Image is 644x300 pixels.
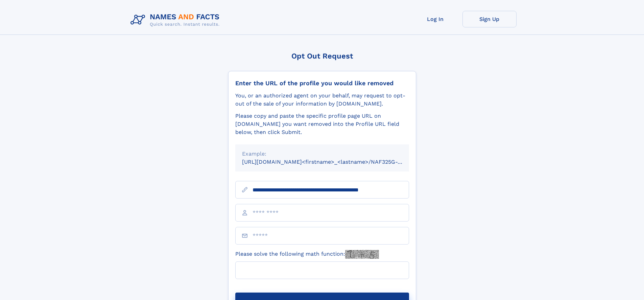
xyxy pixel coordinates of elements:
[235,112,409,136] div: Please copy and paste the specific profile page URL on [DOMAIN_NAME] you want removed into the Pr...
[408,11,462,27] a: Log In
[242,150,402,158] div: Example:
[235,250,379,259] label: Please solve the following math function:
[235,79,409,87] div: Enter the URL of the profile you would like removed
[235,92,409,108] div: You, or an authorized agent on your behalf, may request to opt-out of the sale of your informatio...
[242,159,422,165] small: [URL][DOMAIN_NAME]<firstname>_<lastname>/NAF325G-xxxxxxxx
[228,52,416,60] div: Opt Out Request
[128,11,225,29] img: Logo Names and Facts
[462,11,517,27] a: Sign Up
